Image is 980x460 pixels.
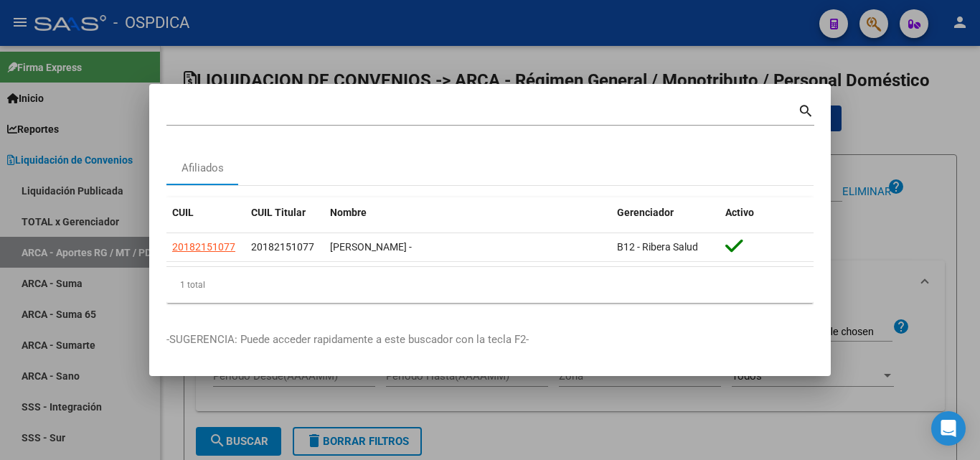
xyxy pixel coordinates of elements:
div: [PERSON_NAME] - [330,239,606,255]
datatable-header-cell: Nombre [324,197,611,228]
span: Activo [725,207,754,218]
datatable-header-cell: CUIL Titular [245,197,324,228]
span: Nombre [330,207,367,218]
span: CUIL Titular [251,207,306,218]
datatable-header-cell: Gerenciador [611,197,720,228]
datatable-header-cell: CUIL [166,197,245,228]
span: Gerenciador [617,207,674,218]
span: 20182151077 [172,241,235,253]
span: 20182151077 [251,241,314,253]
span: B12 - Ribera Salud [617,241,698,253]
div: Afiliados [182,160,224,177]
p: -SUGERENCIA: Puede acceder rapidamente a este buscador con la tecla F2- [166,332,814,348]
datatable-header-cell: Activo [720,197,814,228]
mat-icon: search [798,101,814,118]
span: CUIL [172,207,194,218]
div: 1 total [166,267,814,303]
div: Open Intercom Messenger [931,411,966,446]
